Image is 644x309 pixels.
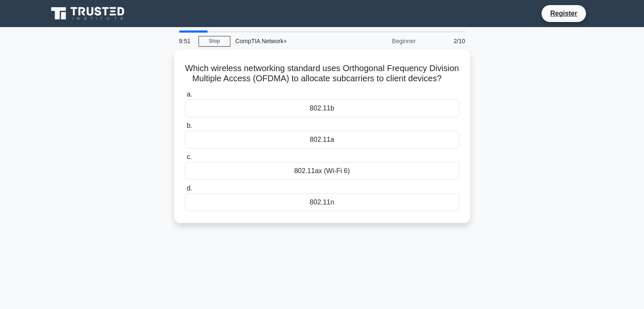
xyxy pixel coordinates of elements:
[185,99,459,117] div: 802.11b
[184,63,460,84] h5: Which wireless networking standard uses Orthogonal Frequency Division Multiple Access (OFDMA) to ...
[174,33,199,50] div: 9:51
[187,91,192,98] span: a.
[185,162,459,180] div: 802.11ax (Wi-Fi 6)
[187,185,192,192] span: d.
[185,193,459,211] div: 802.11n
[187,122,192,129] span: b.
[545,8,582,19] a: Register
[185,131,459,149] div: 802.11a
[199,36,230,47] a: Stop
[347,33,421,50] div: Beginner
[230,33,347,50] div: CompTIA Network+
[421,33,470,50] div: 2/10
[187,153,192,160] span: c.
